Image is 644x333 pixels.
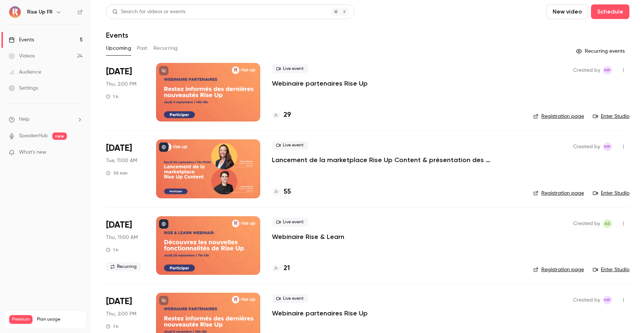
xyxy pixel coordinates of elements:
span: Created by [573,296,600,304]
a: Registration page [533,266,584,273]
div: Events [9,36,34,44]
h4: 55 [284,187,291,197]
span: Recurring [106,262,141,271]
span: Aliocha Segard [603,219,612,228]
span: Live event [272,141,308,150]
a: Webinaire partenaires Rise Up [272,309,368,318]
button: New video [546,4,588,19]
span: Thu, 2:00 PM [106,81,136,88]
a: Lancement de la marketplace Rise Up Content & présentation des Content Playlists [272,156,491,164]
div: Sep 4 Thu, 2:00 PM (Europe/Paris) [106,63,144,121]
a: Enter Studio [593,190,629,197]
span: Created by [573,219,600,228]
h4: 29 [284,110,291,120]
iframe: Noticeable Trigger [74,149,83,156]
span: Thu, 11:00 AM [106,234,138,241]
div: 1 h [106,247,118,253]
div: Settings [9,85,38,92]
span: Morgane Philbert [603,142,612,151]
span: Thu, 2:00 PM [106,310,136,318]
a: SpeakerHub [19,132,48,140]
div: Sep 9 Tue, 11:00 AM (Europe/Paris) [106,139,144,198]
div: 1 h [106,323,118,329]
button: Schedule [591,4,629,19]
img: Rise Up FR [9,6,21,18]
span: [DATE] [106,219,132,231]
a: 21 [272,263,290,273]
a: Registration page [533,113,584,120]
a: 29 [272,110,291,120]
li: help-dropdown-opener [9,116,83,123]
h4: 21 [284,263,290,273]
div: 1 h [106,94,118,100]
span: Plan usage [37,317,82,322]
span: Created by [573,142,600,151]
button: Upcoming [106,42,131,54]
span: MP [604,142,611,151]
span: MP [604,66,611,75]
a: Enter Studio [593,266,629,273]
button: Past [137,42,148,54]
span: Tue, 11:00 AM [106,157,137,164]
span: Live event [272,294,308,303]
h6: Rise Up FR [27,8,53,16]
div: Audience [9,68,41,76]
span: [DATE] [106,66,132,78]
span: MP [604,296,611,304]
div: Videos [9,52,35,60]
span: Morgane Philbert [603,296,612,304]
span: Live event [272,218,308,227]
span: Created by [573,66,600,75]
button: Recurring [154,42,178,54]
span: Help [19,116,30,123]
span: new [52,132,67,140]
span: Morgane Philbert [603,66,612,75]
a: Webinaire Rise & Learn [272,232,344,241]
a: 55 [272,187,291,197]
span: AS [605,219,610,228]
a: Registration page [533,190,584,197]
span: [DATE] [106,142,132,154]
div: Sep 25 Thu, 11:00 AM (Europe/Paris) [106,216,144,275]
span: Live event [272,64,308,73]
a: Enter Studio [593,113,629,120]
a: Webinaire partenaires Rise Up [272,79,368,88]
span: What's new [19,149,46,156]
span: Premium [9,315,33,324]
span: [DATE] [106,296,132,307]
div: 30 min [106,170,128,176]
button: Recurring events [573,45,629,57]
h1: Events [106,31,128,40]
div: Search for videos or events [112,8,185,16]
